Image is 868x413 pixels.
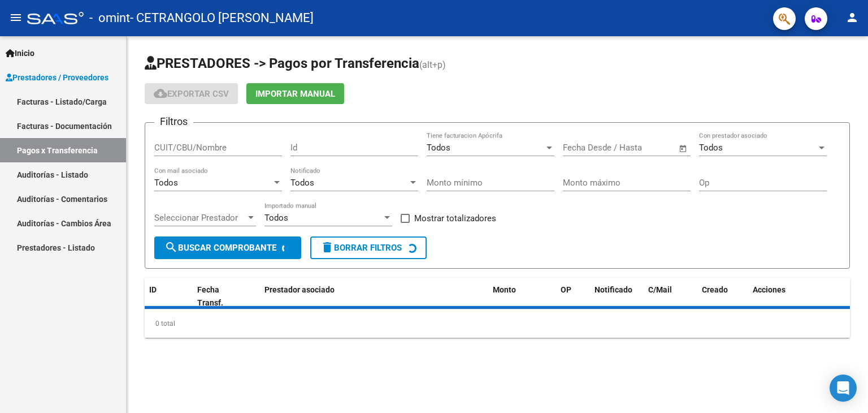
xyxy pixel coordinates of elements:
span: Todos [427,143,450,153]
span: - omint [89,6,130,31]
h3: Filtros [154,114,193,130]
mat-icon: menu [9,11,23,24]
input: Fecha fin [619,143,674,153]
button: Open calendar [677,142,690,155]
span: Todos [290,178,314,188]
mat-icon: search [164,240,178,254]
div: Open Intercom Messenger [830,375,857,402]
span: Seleccionar Prestador [154,213,246,223]
datatable-header-cell: C/Mail [644,278,697,315]
mat-icon: person [845,11,859,24]
span: Todos [264,213,288,223]
mat-icon: delete [320,240,334,254]
span: Prestador asociado [264,285,335,294]
datatable-header-cell: Creado [697,278,748,315]
span: Creado [702,285,728,294]
span: C/Mail [648,285,672,294]
span: PRESTADORES -> Pagos por Transferencia [145,55,419,71]
span: Borrar Filtros [320,243,402,253]
span: Todos [154,178,178,188]
input: Fecha inicio [563,143,609,153]
div: 0 total [145,309,850,338]
datatable-header-cell: Monto [488,278,556,315]
span: Monto [493,285,516,294]
span: Exportar CSV [154,89,229,99]
span: Prestadores / Proveedores [6,71,108,84]
button: Borrar Filtros [310,236,427,259]
datatable-header-cell: Fecha Transf. [193,278,244,315]
span: Todos [699,143,723,153]
datatable-header-cell: Acciones [748,278,850,315]
datatable-header-cell: ID [145,278,193,315]
span: Mostrar totalizadores [414,212,496,225]
span: (alt+p) [419,59,446,70]
button: Buscar Comprobante [154,236,301,259]
span: - CETRANGOLO [PERSON_NAME] [130,6,314,31]
span: Inicio [6,47,34,59]
datatable-header-cell: Prestador asociado [260,278,488,315]
mat-icon: cloud_download [154,87,167,100]
span: Importar Manual [255,89,335,99]
span: Notificado [594,285,632,294]
span: ID [149,285,157,294]
span: Buscar Comprobante [164,243,276,253]
span: OP [561,285,571,294]
button: Importar Manual [246,83,344,104]
span: Acciones [753,285,785,294]
datatable-header-cell: Notificado [590,278,644,315]
span: Fecha Transf. [197,285,223,307]
button: Exportar CSV [145,83,238,104]
datatable-header-cell: OP [556,278,590,315]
